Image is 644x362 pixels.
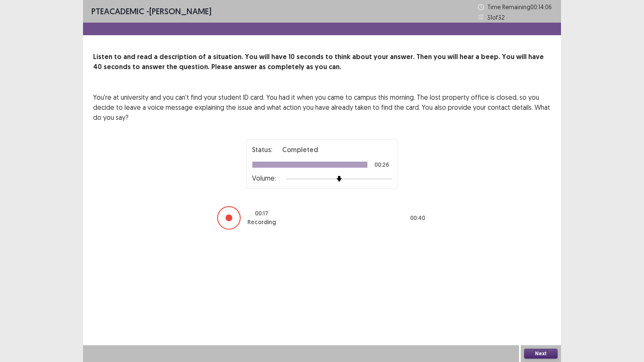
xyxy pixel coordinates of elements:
p: 00 : 17 [255,209,268,218]
p: Completed [282,145,318,155]
p: You're at university and you can't find your student ID card. You had it when you came to campus ... [93,92,551,122]
p: - [PERSON_NAME] [91,5,211,18]
p: 00 : 40 [410,214,425,222]
img: arrow-thumb [336,176,342,182]
span: PTE academic [91,6,144,16]
button: Next [524,349,558,359]
p: Volume: [252,173,276,183]
p: 31 of 32 [487,13,505,22]
p: Listen to and read a description of a situation. You will have 10 seconds to think about your ans... [93,52,551,72]
p: Status: [252,145,272,155]
p: Recording [247,218,276,227]
p: Time Remaining 00 : 14 : 06 [487,3,553,11]
p: 00:26 [374,162,389,168]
